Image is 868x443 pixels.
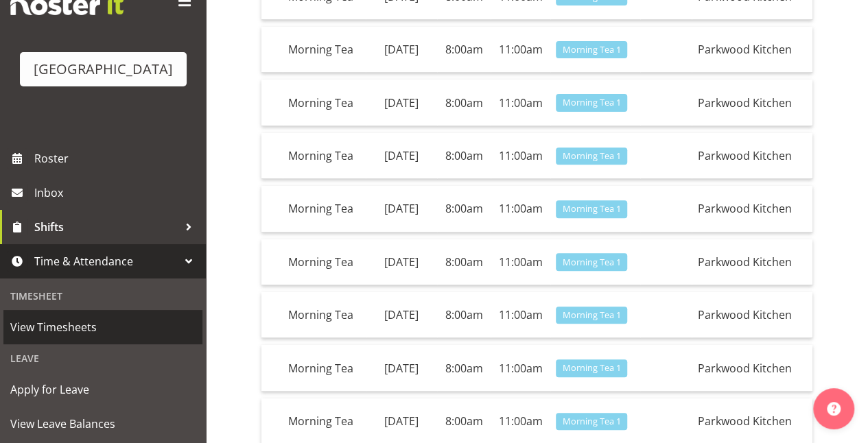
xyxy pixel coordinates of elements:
span: Shifts [34,217,178,237]
td: [DATE] [366,133,438,179]
img: help-xxl-2.png [827,402,841,416]
span: Morning Tea 1 [563,256,621,269]
span: Morning Tea 1 [563,149,621,163]
td: 11:00am [491,239,550,285]
td: Parkwood Kitchen [692,133,812,179]
a: View Leave Balances [3,407,202,441]
td: Parkwood Kitchen [692,80,812,125]
td: [DATE] [366,292,438,338]
td: [DATE] [366,80,438,125]
td: 8:00am [437,292,490,338]
td: Parkwood Kitchen [692,345,812,391]
td: 11:00am [491,80,550,125]
td: Parkwood Kitchen [692,239,812,285]
td: Morning Tea [283,186,366,232]
span: Apply for Leave [10,379,196,400]
td: 11:00am [491,292,550,338]
td: [DATE] [366,345,438,391]
span: Morning Tea 1 [563,96,621,109]
span: Inbox [34,182,199,203]
td: [DATE] [366,186,438,232]
td: Parkwood Kitchen [692,27,812,73]
td: 8:00am [437,345,490,391]
td: 11:00am [491,27,550,73]
span: Morning Tea 1 [563,43,621,56]
td: Morning Tea [283,80,366,125]
td: 8:00am [437,186,490,232]
td: Morning Tea [283,239,366,285]
span: Roster [34,148,199,169]
span: Time & Attendance [34,251,178,272]
td: Morning Tea [283,345,366,391]
div: Leave [3,344,202,372]
span: Morning Tea 1 [563,361,621,374]
div: Timesheet [3,282,202,310]
td: 11:00am [491,186,550,232]
td: 8:00am [437,27,490,73]
a: Apply for Leave [3,372,202,407]
a: View Timesheets [3,310,202,344]
td: Morning Tea [283,27,366,73]
span: Morning Tea 1 [563,309,621,322]
td: [DATE] [366,27,438,73]
div: [GEOGRAPHIC_DATA] [34,59,173,80]
td: Morning Tea [283,133,366,179]
td: Parkwood Kitchen [692,186,812,232]
td: 8:00am [437,239,490,285]
td: [DATE] [366,239,438,285]
span: Morning Tea 1 [563,415,621,428]
span: Morning Tea 1 [563,202,621,215]
td: Morning Tea [283,292,366,338]
td: Parkwood Kitchen [692,292,812,338]
td: 11:00am [491,133,550,179]
td: 8:00am [437,133,490,179]
td: 8:00am [437,80,490,125]
span: View Leave Balances [10,414,196,434]
td: 11:00am [491,345,550,391]
span: View Timesheets [10,317,196,337]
